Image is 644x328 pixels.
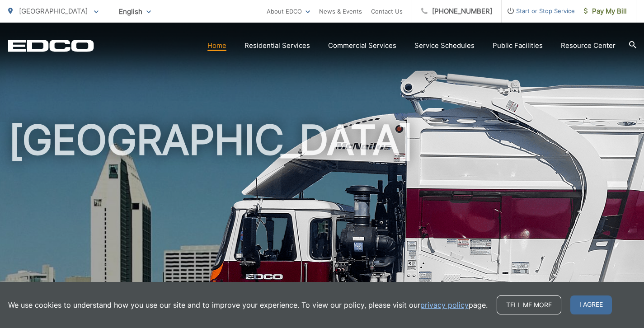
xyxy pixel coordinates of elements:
[584,6,627,17] span: Pay My Bill
[244,40,310,51] a: Residential Services
[19,7,88,15] span: [GEOGRAPHIC_DATA]
[328,40,396,51] a: Commercial Services
[420,300,469,310] a: privacy policy
[414,40,475,51] a: Service Schedules
[207,40,226,51] a: Home
[267,6,310,17] a: About EDCO
[493,40,543,51] a: Public Facilities
[8,39,94,52] a: EDCD logo. Return to the homepage.
[8,300,488,310] p: We use cookies to understand how you use our site and to improve your experience. To view our pol...
[570,295,612,314] span: I agree
[561,40,616,51] a: Resource Center
[497,295,561,314] a: Tell me more
[112,4,158,19] span: English
[319,6,362,17] a: News & Events
[371,6,403,17] a: Contact Us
